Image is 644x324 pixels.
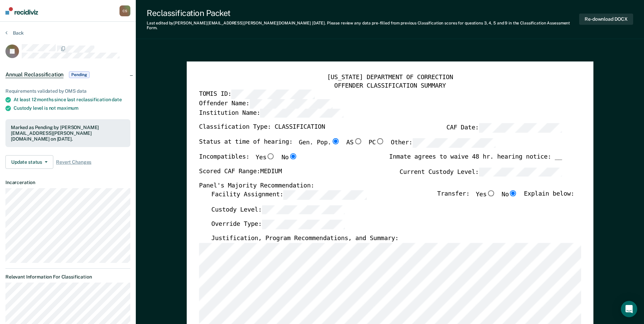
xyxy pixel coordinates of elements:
label: Yes [256,153,275,162]
dt: Incarceration [5,180,130,185]
input: Yes [266,153,275,159]
input: Custody Level: [262,205,345,214]
input: Gen. Pop. [331,138,340,144]
label: No [281,153,297,162]
span: Annual Reclassification [5,71,63,78]
input: Institution Name: [260,108,343,118]
label: TOMIS ID: [199,90,314,99]
label: PC [368,138,384,148]
button: CS [119,5,130,16]
input: Facility Assignment: [283,190,366,199]
input: AS [353,138,362,144]
label: Other: [391,138,496,148]
input: Override Type: [262,220,345,229]
input: Yes [486,190,495,196]
div: Open Intercom Messenger [621,301,637,317]
label: Gen. Pop. [299,138,340,148]
div: Inmate agrees to waive 48 hr. hearing notice: __ [389,153,562,167]
label: Override Type: [211,220,345,229]
button: Update status [5,155,53,169]
div: At least 12 months since last reclassification [14,97,130,103]
input: No [289,153,297,159]
label: Facility Assignment: [211,190,366,199]
button: Re-download DOCX [579,14,633,25]
div: Requirements validated by OMS data [5,88,130,94]
img: Recidiviz [5,7,38,15]
label: CAF Date: [446,123,562,133]
label: AS [346,138,362,148]
span: date [112,97,122,102]
input: CAF Date: [479,123,562,133]
input: Other: [412,138,496,148]
div: Last edited by [PERSON_NAME][EMAIL_ADDRESS][PERSON_NAME][DOMAIN_NAME] . Please review any data pr... [147,21,579,31]
span: [DATE] [312,21,325,25]
div: [US_STATE] DEPARTMENT OF CORRECTION [199,74,581,82]
dt: Relevant Information For Classification [5,274,130,280]
span: Pending [69,71,89,78]
label: Institution Name: [199,108,343,118]
div: Transfer: Explain below: [437,190,574,205]
label: Custody Level: [211,205,345,214]
label: Justification, Program Recommendations, and Summary: [211,235,399,243]
input: Offender Name: [249,99,332,109]
label: Classification Type: CLASSIFICATION [199,123,325,133]
span: Revert Changes [56,159,91,165]
div: C S [119,5,130,16]
div: Reclassification Packet [147,8,579,18]
input: TOMIS ID: [231,90,314,99]
div: OFFENDER CLASSIFICATION SUMMARY [199,82,581,90]
label: Current Custody Level: [400,167,562,177]
div: Marked as Pending by [PERSON_NAME][EMAIL_ADDRESS][PERSON_NAME][DOMAIN_NAME] on [DATE]. [11,125,125,142]
div: Panel's Majority Recommendation: [199,182,562,190]
div: Custody level is not [14,105,130,111]
div: Status at time of hearing: [199,138,496,153]
div: Incompatibles: [199,153,297,167]
input: Current Custody Level: [479,167,562,177]
label: Scored CAF Range: MEDIUM [199,167,282,177]
button: Back [5,30,24,36]
label: No [501,190,517,199]
input: No [509,190,518,196]
span: maximum [57,105,78,111]
input: PC [376,138,385,144]
label: Offender Name: [199,99,333,109]
label: Yes [476,190,495,199]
